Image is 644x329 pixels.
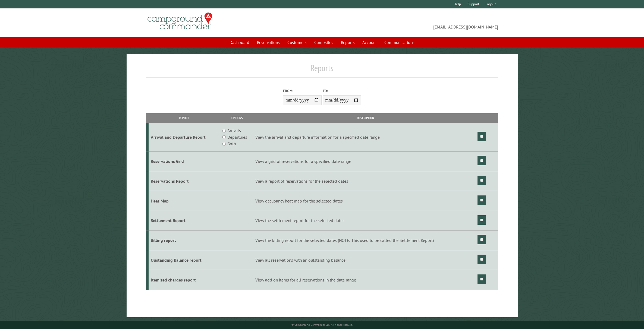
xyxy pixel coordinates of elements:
[149,250,220,270] td: Oustanding Balance report
[254,37,283,48] a: Reservations
[255,191,477,211] td: View occupancy heat map for the selected dates
[146,11,214,32] img: Campground Commander
[255,270,477,290] td: View add on items for all reservations in the date range
[323,88,361,93] label: To:
[149,171,220,191] td: Reservations Report
[255,113,477,123] th: Description
[255,171,477,191] td: View a report of reservations for the selected dates
[226,37,253,48] a: Dashboard
[255,250,477,270] td: View all reservations with an outstanding balance
[338,37,358,48] a: Reports
[311,37,337,48] a: Campsites
[220,113,254,123] th: Options
[322,15,498,30] span: [EMAIL_ADDRESS][DOMAIN_NAME]
[255,123,477,151] td: View the arrival and departure information for a specified date range
[283,88,322,93] label: From:
[227,127,241,134] label: Arrivals
[381,37,418,48] a: Communications
[227,134,247,140] label: Departures
[255,230,477,250] td: View the billing report for the selected dates (NOTE: This used to be called the Settlement Report)
[255,211,477,230] td: View the settlement report for the selected dates
[359,37,380,48] a: Account
[227,140,236,147] label: Both
[149,113,220,123] th: Report
[255,151,477,171] td: View a grid of reservations for a specified date range
[291,323,353,327] small: © Campground Commander LLC. All rights reserved.
[149,270,220,290] td: Itemized charges report
[149,151,220,171] td: Reservations Grid
[149,191,220,211] td: Heat Map
[149,211,220,230] td: Settlement Report
[284,37,310,48] a: Customers
[149,230,220,250] td: Billing report
[149,123,220,151] td: Arrival and Departure Report
[146,63,498,78] h1: Reports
